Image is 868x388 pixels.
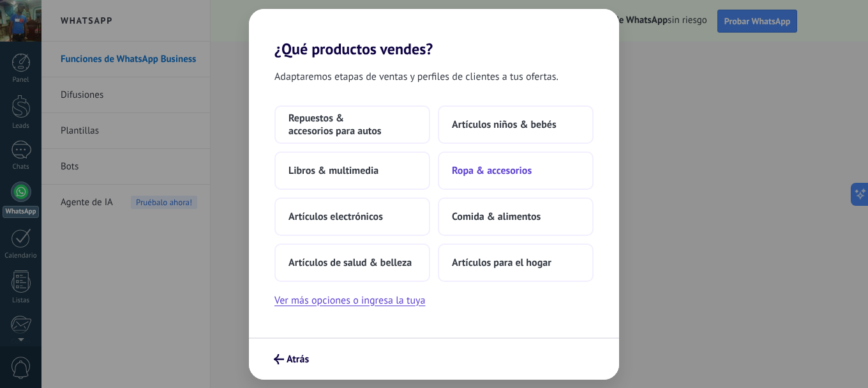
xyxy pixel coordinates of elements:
button: Artículos de salud & belleza [274,244,430,282]
span: Atrás [287,355,309,364]
button: Repuestos & accesorios para autos [274,105,430,144]
button: Comida & alimentos [438,198,594,236]
button: Artículos niños & bebés [438,105,594,144]
button: Atrás [268,348,315,370]
button: Artículos electrónicos [274,198,430,236]
button: Libros & multimedia [274,151,430,190]
button: Ver más opciones o ingresa la tuya [274,292,425,309]
span: Artículos para el hogar [452,256,551,269]
span: Comida & alimentos [452,210,541,223]
span: Artículos de salud & belleza [288,256,412,269]
span: Libros & multimedia [288,164,378,177]
span: Artículos niños & bebés [452,118,557,131]
span: Ropa & accesorios [452,164,532,177]
button: Artículos para el hogar [438,244,594,282]
span: Artículos electrónicos [288,210,383,223]
button: Ropa & accesorios [438,151,594,190]
span: Repuestos & accesorios para autos [288,112,416,137]
h2: ¿Qué productos vendes? [249,9,619,58]
span: Adaptaremos etapas de ventas y perfiles de clientes a tus ofertas. [274,68,558,85]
